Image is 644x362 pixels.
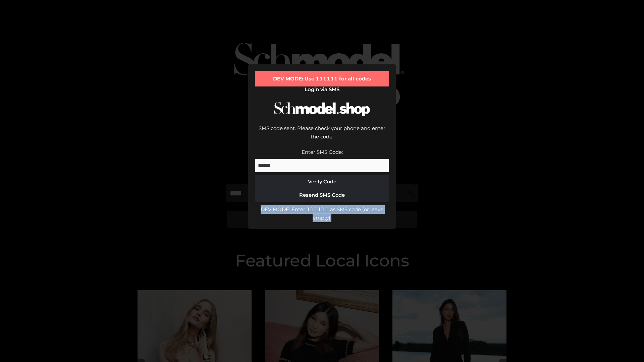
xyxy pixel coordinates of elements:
img: Schmodel Logo [272,96,372,122]
label: Enter SMS Code: [302,149,343,155]
div: DEV MODE: Enter 111111 as SMS code (or leave empty). [255,205,389,222]
div: DEV MODE: Use 111111 for all codes [255,71,389,86]
div: SMS code sent. Please check your phone and enter the code. [255,124,389,148]
button: Verify Code [255,175,389,188]
button: Resend SMS Code [255,188,389,202]
h2: Login via SMS [255,86,389,93]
